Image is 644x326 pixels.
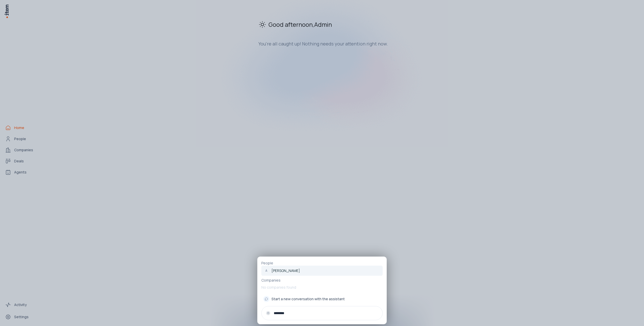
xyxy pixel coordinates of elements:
div: PeopleA[PERSON_NAME]CompaniesNo companies foundStart a new conversation with the assistant [257,257,387,324]
p: [PERSON_NAME] [271,268,300,273]
a: A[PERSON_NAME] [261,266,383,276]
button: Start a new conversation with the assistant [261,294,383,304]
p: Companies [261,278,383,283]
div: A [263,268,269,274]
span: Start a new conversation with the assistant [271,296,345,302]
p: No companies found [261,283,383,292]
p: People [261,261,383,266]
